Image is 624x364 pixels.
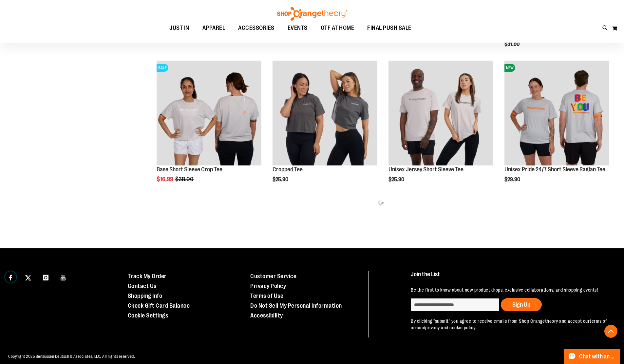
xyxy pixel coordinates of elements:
a: APPAREL [196,21,232,36]
a: Base Short Sleeve Crop Tee [157,166,222,173]
a: Do Not Sell My Personal Information [250,302,342,309]
a: Visit our Instagram page [40,271,51,283]
span: $31.90 [504,41,520,47]
span: $16.99 [157,176,174,182]
img: Twitter [25,275,31,281]
a: OTF AT HOME [314,21,361,36]
a: Shopping Info [128,293,162,299]
span: $29.90 [504,177,521,182]
button: Sign Up [501,298,542,311]
span: JUST IN [169,21,189,35]
span: NEW [504,64,515,72]
span: Chat with an Expert [579,354,616,360]
a: Visit our X page [23,271,34,283]
span: $25.90 [388,177,405,182]
p: Be the first to know about new product drops, exclusive collaborations, and shopping events! [411,287,609,293]
span: Sign Up [512,301,530,308]
span: OTF AT HOME [321,21,354,35]
p: By clicking "submit" you agree to receive emails from Shop Orangetheory and accept our and [411,318,609,331]
div: product [153,57,265,200]
a: Unisex Pride 24/7 Short Sleeve Raglan Tee [504,166,605,173]
span: SALE [157,64,168,72]
a: Check Gift Card Balance [128,302,190,309]
a: EVENTS [281,21,314,36]
a: Visit our Facebook page [5,271,16,283]
a: JUST IN [163,21,196,36]
a: OTF Womens Crop Tee Grey [273,61,377,166]
span: $38.00 [175,176,195,182]
img: OTF Unisex Jersey SS Tee Grey [388,61,493,165]
input: enter email [411,298,499,311]
a: Track My Order [128,273,167,279]
span: APPAREL [202,21,225,35]
img: Main Image of Base Short Sleeve Crop Tee [157,61,261,165]
div: product [385,57,497,200]
a: Visit our Youtube page [58,271,69,283]
img: OTF Womens Crop Tee Grey [273,61,377,165]
a: Terms of Use [250,293,283,299]
h4: Join the List [411,271,609,283]
a: OTF Unisex Jersey SS Tee Grey [388,61,493,166]
a: Unisex Jersey Short Sleeve Tee [388,166,463,173]
span: ACCESSORIES [238,21,274,35]
button: Chat with an Expert [564,349,620,364]
img: Shop Orangetheory [276,7,348,21]
a: Cookie Settings [128,312,168,319]
a: Main Image of Base Short Sleeve Crop TeeSALE [157,61,261,166]
a: privacy and cookie policy. [425,325,476,330]
a: Privacy Policy [250,283,286,289]
a: Cropped Tee [273,166,303,173]
img: ias-spinner.gif [377,199,384,206]
div: product [501,57,613,200]
a: Accessibility [250,312,283,319]
span: EVENTS [288,21,308,35]
span: FINAL PUSH SALE [367,21,411,35]
div: product [269,57,381,200]
button: Back To Top [604,325,617,338]
a: Contact Us [128,283,157,289]
a: FINAL PUSH SALE [361,21,418,36]
img: Unisex Pride 24/7 Short Sleeve Raglan Tee [504,61,609,165]
a: Unisex Pride 24/7 Short Sleeve Raglan TeeNEW [504,61,609,166]
a: ACCESSORIES [232,21,281,36]
span: Copyright 2025 Bensussen Deutsch & Associates, LLC. All rights reserved. [8,354,135,359]
a: Customer Service [250,273,296,279]
span: $25.90 [273,177,289,182]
